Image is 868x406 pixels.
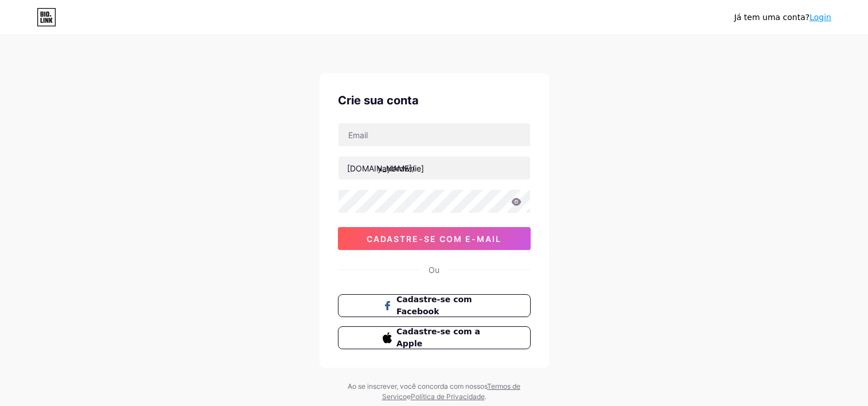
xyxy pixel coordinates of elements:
div: Crie sua conta [338,92,531,109]
span: Cadastre-se com a Apple [396,326,485,350]
button: Cadastre-se com a Apple [338,326,531,349]
span: Cadastre-se com Facebook [396,294,485,318]
button: Cadastre-se com Facebook [338,294,531,317]
div: [DOMAIN_NAME]/ [347,162,415,174]
div: Ao se inscrever, você concorda com nossos e . [337,381,532,402]
input: nome de usuário [338,157,530,179]
a: Política de Privacidade [411,392,485,401]
span: Cadastre-se com e-mail [367,234,501,244]
div: Ou [429,264,439,276]
input: Email [338,123,530,146]
div: Já tem uma conta? [734,11,831,24]
a: Login [809,13,831,22]
button: Cadastre-se com e-mail [338,227,531,250]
